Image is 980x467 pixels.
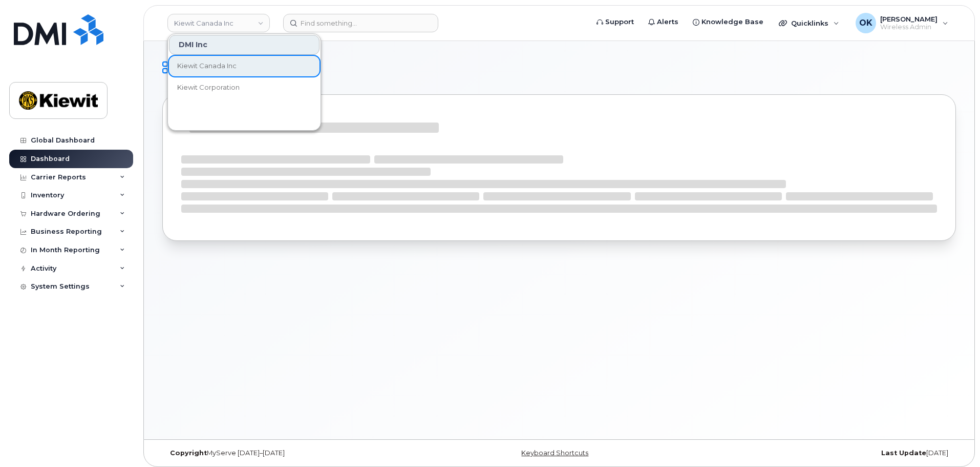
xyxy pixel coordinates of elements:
[881,449,926,457] strong: Last Update
[169,56,319,76] a: Kiewit Canada Inc
[169,77,319,98] a: Kiewit Corporation
[169,35,319,55] div: DMI Inc
[521,449,588,457] a: Keyboard Shortcuts
[177,61,237,71] span: Kiewit Canada Inc
[170,449,207,457] strong: Copyright
[691,449,956,457] div: [DATE]
[162,449,427,457] div: MyServe [DATE]–[DATE]
[177,83,240,93] span: Kiewit Corporation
